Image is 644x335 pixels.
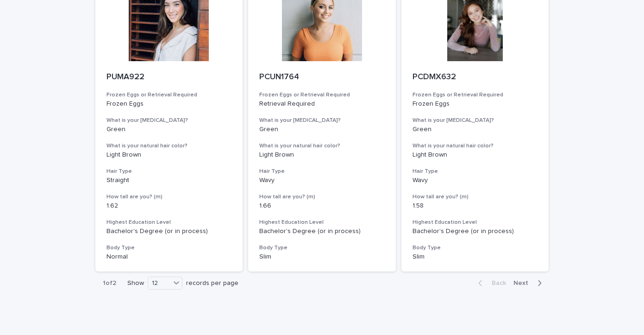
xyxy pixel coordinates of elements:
button: Back [471,279,510,287]
p: 1.58 [413,202,538,210]
h3: What is your natural hair color? [106,142,232,150]
h3: Body Type [106,244,232,252]
p: Straight [106,177,232,184]
h3: Highest Education Level [259,219,385,226]
h3: How tall are you? (m) [413,193,538,201]
h3: What is your [MEDICAL_DATA]? [259,117,385,124]
p: Bachelor's Degree (or in process) [106,228,232,235]
h3: What is your natural hair color? [259,142,385,150]
p: Light Brown [259,151,385,159]
p: 1 of 2 [95,272,124,295]
h3: How tall are you? (m) [259,193,385,201]
h3: Highest Education Level [413,219,538,226]
p: Frozen Eggs [106,100,232,108]
p: records per page [186,279,238,287]
p: Show [127,279,144,287]
p: Wavy [259,177,385,184]
p: Frozen Eggs [413,100,538,108]
p: Bachelor's Degree (or in process) [413,228,538,235]
h3: Hair Type [106,168,232,175]
p: Light Brown [413,151,538,159]
p: Wavy [413,177,538,184]
h3: What is your [MEDICAL_DATA]? [413,117,538,124]
h3: How tall are you? (m) [106,193,232,201]
span: Back [486,280,506,286]
h3: Body Type [413,244,538,252]
p: 1.62 [106,202,232,210]
p: Slim [413,253,538,261]
p: Normal [106,253,232,261]
h3: Hair Type [259,168,385,175]
p: Light Brown [106,151,232,159]
p: PCUN1764 [259,72,385,82]
h3: Frozen Eggs or Retrieval Required [413,91,538,99]
p: Green [106,126,232,133]
p: Retrieval Required [259,100,385,108]
h3: Highest Education Level [106,219,232,226]
h3: Hair Type [413,168,538,175]
p: Green [259,126,385,133]
p: Bachelor's Degree (or in process) [259,228,385,235]
button: Next [510,279,549,287]
h3: What is your natural hair color? [413,142,538,150]
h3: What is your [MEDICAL_DATA]? [106,117,232,124]
h3: Body Type [259,244,385,252]
p: 1.66 [259,202,385,210]
p: Slim [259,253,385,261]
div: 12 [148,278,170,288]
p: PUMA922 [106,72,232,82]
p: PCDMX632 [413,72,538,82]
h3: Frozen Eggs or Retrieval Required [106,91,232,99]
p: Green [413,126,538,133]
h3: Frozen Eggs or Retrieval Required [259,91,385,99]
span: Next [513,280,534,286]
